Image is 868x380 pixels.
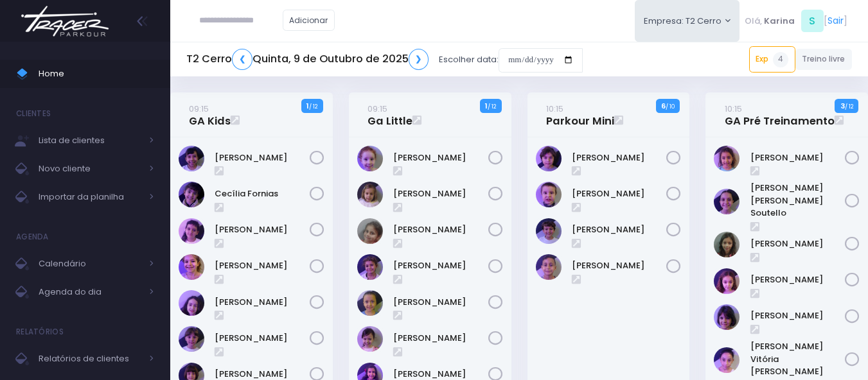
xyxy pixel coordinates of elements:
a: [PERSON_NAME] [393,332,488,345]
strong: 1 [306,101,309,111]
a: Sair [828,14,844,28]
small: / 12 [488,103,496,110]
a: Treino livre [795,49,853,70]
img: Rafael Reis [536,254,562,280]
a: [PERSON_NAME] [572,187,667,200]
img: Catarina Andrade [357,182,383,207]
small: / 12 [309,103,317,110]
img: Maria Vitória Silva Moura [714,347,740,373]
span: 4 [773,52,788,67]
span: Olá, [745,15,762,28]
strong: 1 [485,101,488,111]
span: Importar da planilha [39,189,141,205]
img: Clara Guimaraes Kron [179,218,204,244]
img: Otto Guimarães Krön [536,218,562,244]
a: 09:15GA Kids [189,102,231,128]
a: [PERSON_NAME] [572,259,667,272]
img: Gabriela Libardi Galesi Bernardo [179,254,204,280]
h5: T2 Cerro Quinta, 9 de Outubro de 2025 [186,49,429,70]
a: [PERSON_NAME] [215,151,310,164]
a: [PERSON_NAME] [750,273,846,286]
div: Escolher data: [186,45,583,74]
strong: 6 [661,101,666,111]
span: Calendário [39,255,141,272]
small: 10:15 [546,103,563,115]
a: Cecília Fornias [215,187,310,200]
a: [PERSON_NAME] [215,332,310,345]
small: 10:15 [725,103,742,115]
h4: Clientes [16,101,51,126]
a: [PERSON_NAME] [215,223,310,236]
a: [PERSON_NAME] [215,296,310,309]
a: [PERSON_NAME] [393,187,488,200]
a: [PERSON_NAME] [393,151,488,164]
img: Beatriz Kikuchi [179,146,204,171]
img: Isabela de Brito Moffa [179,290,204,316]
img: Isabel Silveira Chulam [357,290,383,316]
img: Ana Helena Soutello [714,189,740,214]
img: Antonieta Bonna Gobo N Silva [357,146,383,171]
a: [PERSON_NAME] [572,223,667,236]
a: [PERSON_NAME] [750,309,846,322]
img: Alice Oliveira Castro [714,146,740,171]
img: Cecília Fornias Gomes [179,182,204,207]
img: Julia de Campos Munhoz [714,232,740,257]
img: Heloísa Amado [357,218,383,244]
a: [PERSON_NAME] [PERSON_NAME] Soutello [750,182,846,220]
img: Luisa Tomchinsky Montezano [714,268,740,294]
a: 09:15Ga Little [368,102,412,128]
img: Guilherme Soares Naressi [536,182,562,207]
span: Home [39,65,154,82]
a: [PERSON_NAME] Vitória [PERSON_NAME] [750,340,846,378]
img: Julia Merlino Donadell [357,326,383,352]
img: Maria Clara Frateschi [179,326,204,352]
a: 10:15GA Pré Treinamento [725,102,835,128]
a: [PERSON_NAME] [750,151,846,164]
a: 10:15Parkour Mini [546,102,614,128]
h4: Agenda [16,224,49,250]
a: ❯ [409,49,429,70]
a: [PERSON_NAME] [393,296,488,309]
img: Malu Bernardes [714,304,740,330]
span: Karina [764,15,795,28]
img: Isabel Amado [357,254,383,280]
a: [PERSON_NAME] [750,237,846,250]
a: ❮ [232,49,252,70]
strong: 3 [840,101,845,111]
span: Agenda do dia [39,284,141,300]
small: / 10 [666,103,675,110]
h4: Relatórios [16,319,64,345]
a: [PERSON_NAME] [393,259,488,272]
span: Novo cliente [39,160,141,177]
span: Relatórios de clientes [39,350,141,367]
a: [PERSON_NAME] [393,223,488,236]
span: Lista de clientes [39,132,141,149]
span: S [801,10,824,32]
small: 09:15 [368,103,387,115]
small: / 12 [845,103,853,110]
div: [ ] [740,6,852,35]
a: [PERSON_NAME] [215,259,310,272]
a: Exp4 [749,46,795,72]
a: [PERSON_NAME] [572,151,667,164]
a: Adicionar [283,10,335,31]
img: Dante Passos [536,146,562,171]
small: 09:15 [189,103,209,115]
